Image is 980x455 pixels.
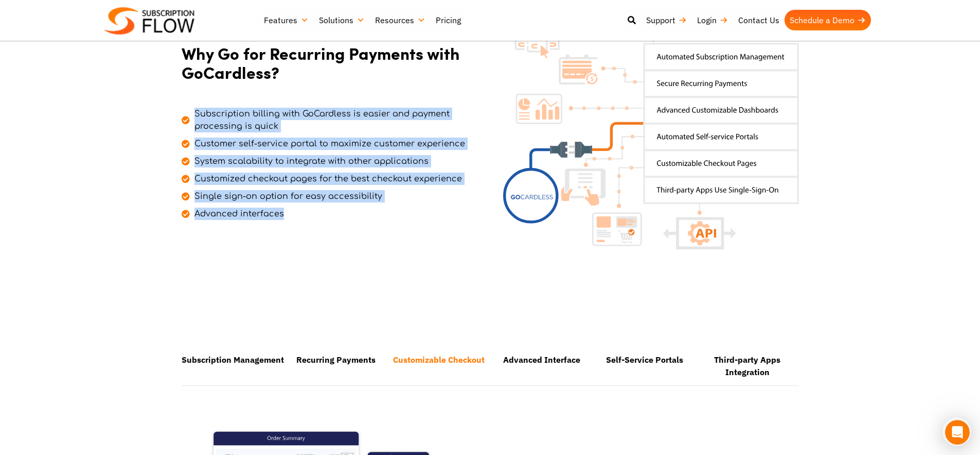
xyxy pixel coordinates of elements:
a: Pricing [431,10,466,30]
iframe: Intercom live chat discovery launcher [942,417,971,446]
span: Advanced interfaces [192,208,284,220]
h2: Why Go for Recurring Payments with GoCardless? [182,44,477,82]
span: Customized checkout pages for the best checkout experience [192,173,462,185]
span: System scalability to integrate with other applications [192,155,429,167]
li: Customizable Checkout [387,347,490,384]
a: Solutions [314,10,370,30]
span: Single sign-on option for easy accessibility [192,190,382,203]
a: Support [641,10,692,30]
li: Advanced Interface [490,347,593,384]
iframe: Intercom live chat [945,420,970,445]
a: Schedule a Demo [785,10,871,30]
a: Resources [370,10,431,30]
li: Subscription Management [182,347,284,384]
a: Login [692,10,733,30]
img: Subscriptionflow [104,7,194,35]
a: Features [259,10,314,30]
span: Customer self-service portal to maximize customer experience [192,138,465,150]
span: Subscription billing with GoCardless is easier and payment processing is quick [192,108,477,132]
a: Contact Us [733,10,785,30]
li: Third-party Apps Integration [696,347,799,384]
li: Recurring Payments [284,347,387,384]
li: Self-Service Portals [593,347,696,384]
